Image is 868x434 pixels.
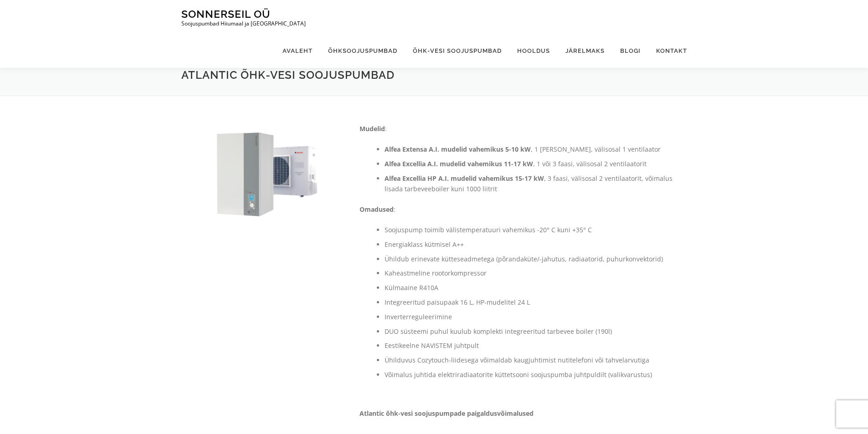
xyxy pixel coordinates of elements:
strong: Alfea Excellia A.I. mudelid vahemikus 11-17 kW [385,159,533,168]
li: Energiaklass kütmisel A++ [385,239,675,250]
strong: Mudelid [360,124,385,133]
li: , 3 faasi, välisosal 2 ventilaatorit, võimalus lisada tarbeveeboiler kuni 1000 liitrit [385,173,675,195]
li: Ühilduvus Cozytouch-liidesega võimaldab kaugjuhtimist nutitelefoni või tahvelarvutiga [385,355,675,366]
li: Võimalus juhtida elektriradiaatorite küttetsooni soojuspumba juhtpuldilt (valikvarustus) [385,369,675,380]
a: Avaleht [275,34,320,68]
a: Õhksoojuspumbad [320,34,405,68]
strong: Omadused [360,205,394,214]
h1: Atlantic õhk-vesi soojuspumbad [181,68,687,82]
a: Blogi [612,34,648,68]
strong: Alfea Excellia HP A.I. mudelid vahemikus 15-17 kW [385,174,544,183]
li: DUO süsteemi puhul kuulub komplekti integreeritud tarbevee boiler (190l) [385,326,675,337]
strong: Atlantic õhk-vesi soojuspumpade paigaldusvõimalused [360,409,534,418]
p: : [360,123,675,134]
strong: Alfea Extensa A.I. mudelid vahemikus 5-10 kW [385,145,531,153]
li: Külmaaine R410A [385,282,675,293]
li: Ühildub erinevate kütteseadmetega (põrandaküte/-jahutus, radiaatorid, puhurkonvektorid) [385,254,675,265]
li: , 1 [PERSON_NAME], välisosal 1 ventilaator [385,144,675,155]
li: , 1 või 3 faasi, välisosal 2 ventilaatorit [385,158,675,169]
a: Õhk-vesi soojuspumbad [405,34,509,68]
li: Kaheastmeline rootorkompressor [385,268,675,279]
li: Eestikeelne NAVISTEM juhtpult [385,340,675,351]
p: Soojuspumbad Hiiumaal ja [GEOGRAPHIC_DATA] [181,20,306,27]
a: Sonnerseil OÜ [181,8,270,20]
li: Integreeritud paisupaak 16 L, HP-mudelitel 24 L [385,297,675,308]
a: Hooldus [509,34,558,68]
p: : [360,204,675,215]
a: Järelmaks [558,34,612,68]
li: Inverterreguleerimine [385,311,675,322]
li: Soojuspump toimib välistemperatuuri vahemikus -20° C kuni +35° C [385,225,675,235]
img: Atlantic Alfea Excellia [193,123,342,223]
a: Kontakt [648,34,687,68]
